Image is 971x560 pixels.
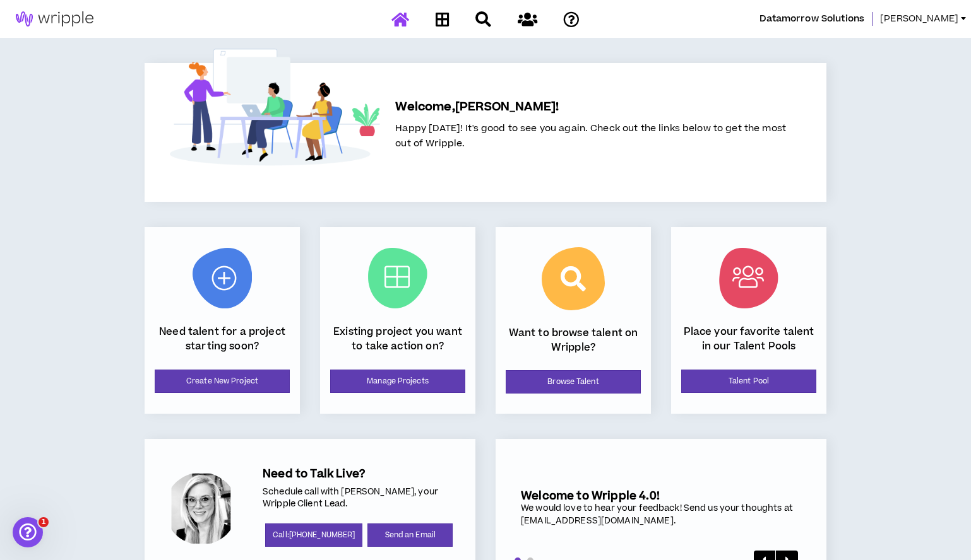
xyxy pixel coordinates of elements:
[200,425,220,434] span: Help
[155,370,290,393] a: Create New Project
[681,325,816,353] p: Place your favorite talent in our Talent Pools
[105,425,148,434] span: Messages
[506,370,641,394] a: Browse Talent
[155,325,290,353] p: Need talent for a project starting soon?
[368,248,427,308] img: Current Projects
[25,90,227,132] p: Hi [PERSON_NAME] !
[25,24,48,44] img: logo
[395,122,786,150] span: Happy [DATE]! It's good to see you again. Check out the links below to get the most out of Wripple.
[84,394,168,444] button: Messages
[165,472,237,545] div: Amanda P.
[395,98,786,116] h5: Welcome, [PERSON_NAME] !
[193,248,252,308] img: New Project
[28,425,56,434] span: Home
[172,20,197,45] img: Profile image for Morgan
[263,486,455,511] p: Schedule call with [PERSON_NAME], your Wripple Client Lead.
[26,194,211,207] div: We'll be back online [DATE]
[25,132,227,154] p: How can we help?
[26,180,211,194] div: Send us a message
[217,20,240,43] div: Close
[330,325,465,353] p: Existing project you want to take action on?
[681,370,816,393] a: Talent Pool
[13,517,43,547] iframe: Intercom live chat
[506,326,641,354] p: Want to browse talent on Wripple?
[265,523,362,547] a: Call:[PHONE_NUMBER]
[719,248,778,308] img: Talent Pool
[880,12,958,26] span: [PERSON_NAME]
[760,12,864,26] span: Datamorrow Solutions
[13,170,240,218] div: Send us a messageWe'll be back online [DATE]
[169,394,253,444] button: Help
[263,467,455,481] h5: Need to Talk Live?
[330,370,465,393] a: Manage Projects
[367,523,453,547] a: Send an Email
[39,517,49,527] span: 1
[521,489,801,503] h5: Welcome to Wripple 4.0!
[521,503,801,527] div: We would love to hear your feedback! Send us your thoughts at [EMAIL_ADDRESS][DOMAIN_NAME].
